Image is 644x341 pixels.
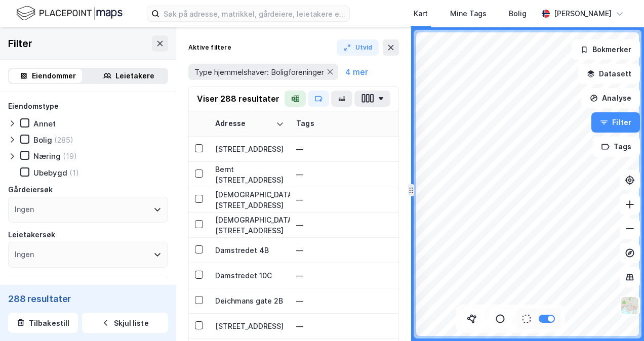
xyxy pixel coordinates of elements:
input: Søk på adresse, matrikkel, gårdeiere, leietakere eller personer [159,6,349,21]
img: logo.f888ab2527a4732fd821a326f86c7f29.svg [16,5,123,22]
div: Kart [414,8,428,20]
div: [PERSON_NAME] [554,8,612,20]
div: Bolig [509,8,527,20]
div: Mine Tags [450,8,487,20]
